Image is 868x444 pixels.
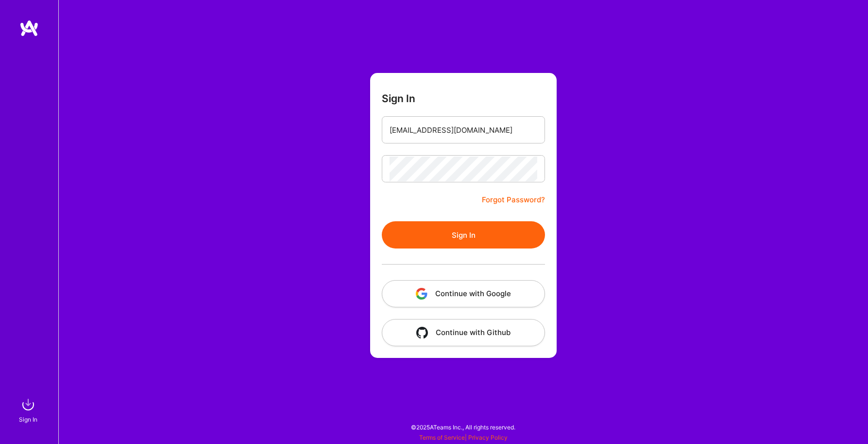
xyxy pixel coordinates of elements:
[390,118,537,142] input: Email...
[468,434,508,441] a: Privacy Policy
[19,19,39,37] img: logo
[382,221,545,249] button: Sign In
[416,327,428,338] img: icon
[419,434,508,441] span: |
[482,194,545,206] a: Forgot Password?
[382,280,545,307] button: Continue with Google
[18,395,38,414] img: sign in
[20,395,38,425] a: sign inSign In
[419,434,465,441] a: Terms of Service
[58,415,868,439] div: © 2025 ATeams Inc., All rights reserved.
[19,414,37,425] div: Sign In
[382,319,545,346] button: Continue with Github
[382,92,415,105] h3: Sign In
[416,288,427,300] img: icon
